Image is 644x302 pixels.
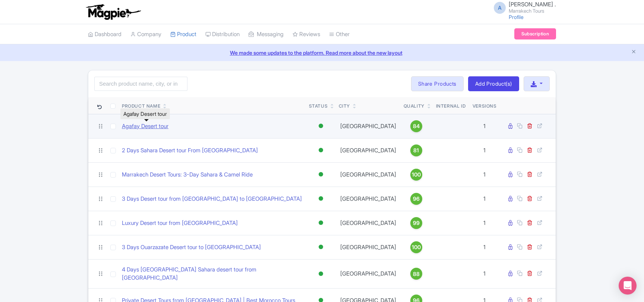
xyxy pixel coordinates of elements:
[84,4,142,20] img: logo-ab69f6fb50320c5b225c76a69d11143b.png
[170,24,196,45] a: Product
[309,103,328,109] div: Status
[205,24,240,45] a: Distribution
[404,217,429,229] a: 99
[329,24,350,45] a: Other
[404,268,429,280] a: 88
[413,122,420,130] span: 84
[412,171,421,179] span: 100
[336,162,401,187] td: [GEOGRAPHIC_DATA]
[122,122,168,131] a: Agafay Desert tour
[404,144,429,156] a: 81
[94,77,187,91] input: Search product name, city, or interal id
[336,114,401,138] td: [GEOGRAPHIC_DATA]
[317,242,325,252] div: Active
[483,147,486,154] span: 1
[317,121,325,131] div: Active
[483,195,486,202] span: 1
[122,146,258,155] a: 2 Days Sahara Desert tour From [GEOGRAPHIC_DATA]
[122,195,302,203] a: 3 Days Desert tour from [GEOGRAPHIC_DATA] to [GEOGRAPHIC_DATA]
[432,97,470,114] th: Internal ID
[483,244,486,251] span: 1
[122,171,253,179] a: Marrakech Desert Tours: 3-Day Sahara & Camel Ride
[120,108,170,119] div: Agafay Desert tour
[336,138,401,162] td: [GEOGRAPHIC_DATA]
[483,270,486,277] span: 1
[404,120,429,132] a: 84
[122,219,238,228] a: Luxury Desert tour from [GEOGRAPHIC_DATA]
[483,219,486,226] span: 1
[489,1,556,13] a: A [PERSON_NAME] . Marrakech Tours
[336,211,401,235] td: [GEOGRAPHIC_DATA]
[468,76,519,91] a: Add Product(s)
[494,2,506,14] span: A
[413,270,420,278] span: 88
[122,243,261,252] a: 3 Days Ouarzazate Desert tour to [GEOGRAPHIC_DATA]
[404,169,429,181] a: 100
[413,146,419,155] span: 81
[317,193,325,204] div: Active
[317,145,325,156] div: Active
[404,193,429,205] a: 96
[317,217,325,228] div: Active
[336,259,401,288] td: [GEOGRAPHIC_DATA]
[317,169,325,180] div: Active
[122,103,160,109] div: Product Name
[619,277,637,295] div: Open Intercom Messenger
[514,28,556,39] a: Subscription
[404,103,424,109] div: Quality
[413,195,420,203] span: 96
[411,76,464,91] a: Share Products
[130,24,161,45] a: Company
[317,268,325,279] div: Active
[412,243,421,251] span: 100
[509,9,556,13] small: Marrakech Tours
[413,219,420,227] span: 99
[336,235,401,259] td: [GEOGRAPHIC_DATA]
[4,49,640,57] a: We made some updates to the platform. Read more about the new layout
[336,187,401,211] td: [GEOGRAPHIC_DATA]
[249,24,284,45] a: Messaging
[293,24,320,45] a: Reviews
[404,241,429,253] a: 100
[509,1,556,8] span: [PERSON_NAME] .
[483,171,486,178] span: 1
[339,103,350,109] div: City
[631,48,637,57] button: Close announcement
[122,266,303,282] a: 4 Days [GEOGRAPHIC_DATA] Sahara desert tour from [GEOGRAPHIC_DATA]
[483,123,486,130] span: 1
[470,97,500,114] th: Versions
[509,14,524,20] a: Profile
[88,24,121,45] a: Dashboard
